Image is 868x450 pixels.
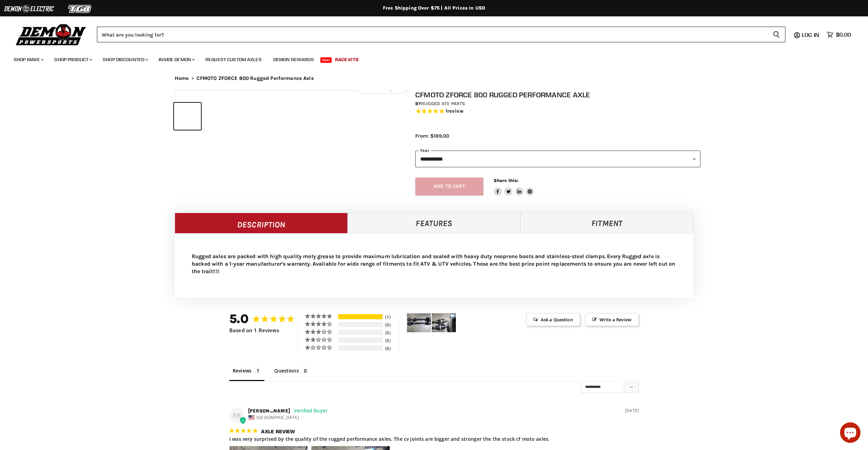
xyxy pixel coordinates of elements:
img: CFMOTO ZFORCE 800 Rugged Performance Axle - Customer Photo From Richard Brzezinski [432,313,456,332]
span: Write a Review [585,313,639,326]
span: [GEOGRAPHIC_DATA] [257,414,299,420]
a: Rugged ATV Parts [421,101,465,107]
a: Request Custom Axles [200,53,267,67]
button: Search [767,27,785,42]
div: by [415,100,700,108]
img: United States [248,415,255,420]
div: 1 [384,314,398,320]
nav: Breadcrumbs [161,75,707,81]
div: 5-Star Ratings [338,314,382,319]
select: Sort reviews [581,381,639,393]
img: TGB Logo 2 [55,2,106,15]
a: Shop Discounted [98,53,152,67]
a: Inside Demon [154,53,199,67]
h3: Axle review [261,427,295,436]
a: Shop Product [49,53,96,67]
p: Rugged axles are packed with high quality moly grease to provide maximum lubrication and sealed w... [192,253,676,275]
span: New! [320,57,332,63]
span: review [447,108,463,114]
div: RB [229,408,245,423]
span: Ask a Question [526,313,580,326]
a: $0.00 [823,30,854,40]
span: 5-Star Rating Review [229,427,258,435]
span: Log in [802,31,819,38]
a: Race Kits [330,53,364,67]
ul: Main menu [9,50,849,67]
input: Search [97,27,767,42]
inbox-online-store-chat: Shopify online store chat [838,422,863,445]
li: Questions [271,366,312,381]
div: [DATE] [625,408,639,414]
span: Click to expand [363,86,401,91]
h1: CFMOTO ZFORCE 800 Rugged Performance Axle [415,90,700,99]
img: Demon Powersports [14,22,88,46]
span: $0.00 [836,31,851,38]
aside: Share this: [494,178,534,196]
div: 100% [338,314,382,319]
form: Product [97,27,785,42]
div: Free Shipping Over $75 | All Prices In USD [161,5,707,11]
a: Features [348,213,521,233]
span: From: $189.00 [415,133,449,139]
p: I was very surprised by the quality of the rugged performance axles. The cv joints are bigger and... [229,436,639,442]
span: Based on 1 Reviews [229,327,279,333]
strong: 5.0 [229,311,249,326]
span: Share this: [494,178,518,183]
a: Demon Rewards [268,53,319,67]
li: Reviews [229,366,264,381]
img: Demon Electric Logo 2 [3,2,55,15]
a: Fitment [520,213,693,233]
img: CFMOTO ZFORCE 800 Rugged Performance Axle - Customer Photo From Richard Brzezinski [407,313,431,332]
select: year [415,151,700,167]
button: IMAGE thumbnail [174,103,201,130]
a: Shop Make [9,53,48,67]
span: CFMOTO ZFORCE 800 Rugged Performance Axle [197,75,314,81]
a: Description [175,213,348,233]
span: Rated 5.0 out of 5 stars 1 reviews [415,108,700,115]
span: 1 reviews [446,108,463,114]
a: Home [175,75,189,81]
strong: [PERSON_NAME] [248,408,290,414]
a: Log in [799,32,823,38]
div: 5 ★ [305,313,337,319]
